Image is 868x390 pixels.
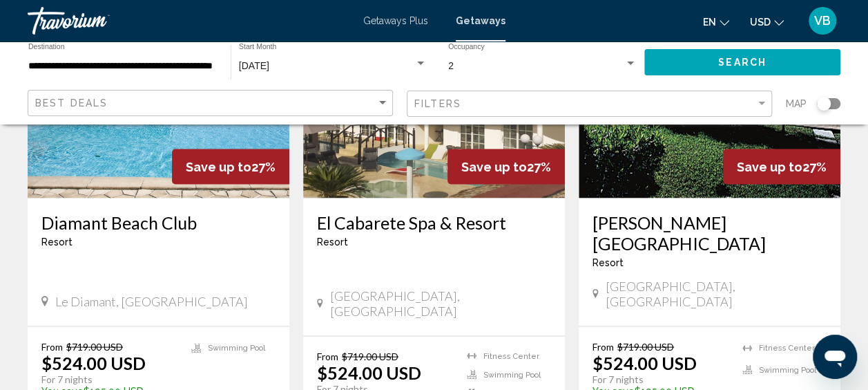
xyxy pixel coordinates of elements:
[483,370,541,379] span: Swimming Pool
[592,373,729,385] p: For 7 nights
[592,257,624,268] span: Resort
[35,98,108,109] span: Best Deals
[592,340,614,352] span: From
[759,365,816,374] span: Swimming Pool
[239,60,269,71] span: [DATE]
[447,149,565,184] div: 27%
[703,12,729,32] button: Change language
[407,90,772,118] button: Filter
[35,98,389,109] mat-select: Sort by
[448,60,454,71] span: 2
[814,14,831,28] span: VB
[41,212,276,232] a: Diamant Beach Club
[786,94,807,113] span: Map
[723,149,840,184] div: 27%
[483,351,539,360] span: Fitness Center
[208,343,265,352] span: Swimming Pool
[330,288,551,318] span: [GEOGRAPHIC_DATA], [GEOGRAPHIC_DATA]
[363,15,428,26] a: Getaways Plus
[55,293,248,308] span: Le Diamant, [GEOGRAPHIC_DATA]
[750,17,771,28] span: USD
[737,159,802,174] span: Save up to
[718,57,766,68] span: Search
[317,362,421,382] p: $524.00 USD
[617,340,674,352] span: $719.00 USD
[317,212,551,232] a: El Cabarete Spa & Resort
[66,340,123,352] span: $719.00 USD
[750,12,784,32] button: Change currency
[41,373,177,385] p: For 7 nights
[41,352,146,373] p: $524.00 USD
[317,236,348,247] span: Resort
[28,7,349,35] a: Travorium
[703,17,716,28] span: en
[317,350,338,362] span: From
[41,340,63,352] span: From
[414,98,461,109] span: Filters
[342,350,398,362] span: $719.00 USD
[606,278,827,308] span: [GEOGRAPHIC_DATA], [GEOGRAPHIC_DATA]
[461,159,527,174] span: Save up to
[813,335,857,379] iframe: Button to launch messaging window
[592,352,697,373] p: $524.00 USD
[186,159,251,174] span: Save up to
[172,149,289,184] div: 27%
[41,236,73,247] span: Resort
[592,212,827,253] a: [PERSON_NAME][GEOGRAPHIC_DATA]
[759,343,815,352] span: Fitness Center
[644,49,840,75] button: Search
[804,6,840,35] button: User Menu
[456,15,505,26] a: Getaways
